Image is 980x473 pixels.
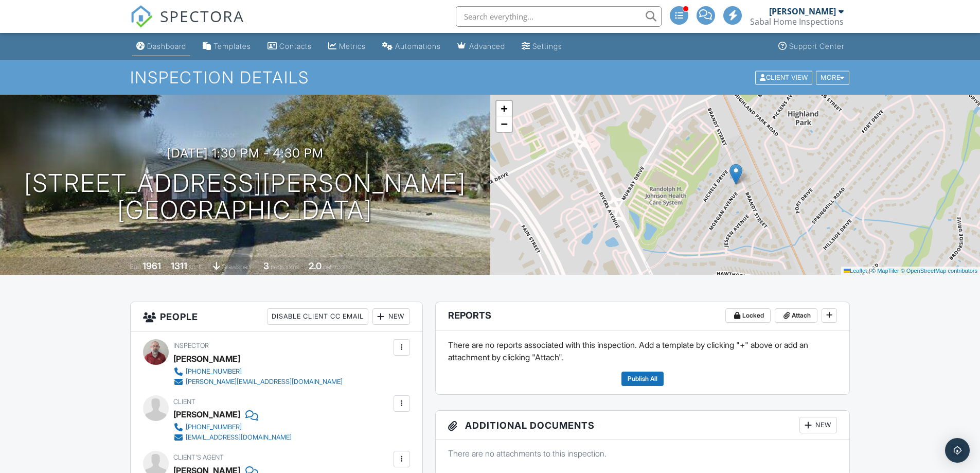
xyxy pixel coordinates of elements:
span: crawlspace [222,263,254,271]
h3: People [131,302,422,331]
div: Client View [755,71,812,84]
div: Disable Client CC Email [267,308,368,325]
span: Client [173,398,195,406]
a: © OpenStreetMap contributors [901,268,977,274]
a: Metrics [324,37,370,56]
div: [PHONE_NUMBER] [186,423,242,431]
span: Inspector [173,342,209,349]
a: Dashboard [132,37,190,56]
span: Built [130,263,141,271]
span: SPECTORA [160,5,244,27]
div: [PERSON_NAME] [173,407,240,422]
a: Advanced [453,37,509,56]
h1: [STREET_ADDRESS][PERSON_NAME] [GEOGRAPHIC_DATA] [24,170,466,224]
span: | [868,268,870,274]
div: Templates [213,42,251,50]
div: Sabal Home Inspections [750,16,844,27]
a: Contacts [263,37,316,56]
div: [PERSON_NAME] [173,351,240,366]
div: Open Intercom Messenger [945,438,970,463]
div: 1961 [142,260,161,271]
a: [PERSON_NAME][EMAIL_ADDRESS][DOMAIN_NAME] [173,377,343,387]
div: New [799,417,837,433]
div: More [816,71,849,84]
a: Support Center [774,37,848,56]
span: + [501,102,507,115]
span: − [501,117,507,130]
a: [PHONE_NUMBER] [173,422,292,432]
div: Support Center [789,42,844,50]
a: Automations (Advanced) [378,37,445,56]
div: 2.0 [309,260,322,271]
a: [EMAIL_ADDRESS][DOMAIN_NAME] [173,432,292,443]
span: sq. ft. [189,263,203,271]
div: Dashboard [147,42,186,50]
a: Settings [518,37,566,56]
div: 1311 [171,260,187,271]
div: Metrics [339,42,366,50]
a: Templates [199,37,255,56]
a: SPECTORA [130,14,244,36]
div: [PHONE_NUMBER] [186,367,242,376]
a: Zoom in [496,101,512,116]
span: Client's Agent [173,453,224,461]
div: Settings [532,42,562,50]
a: [PHONE_NUMBER] [173,366,343,377]
div: [EMAIL_ADDRESS][DOMAIN_NAME] [186,433,292,442]
img: Marker [729,164,742,185]
a: Client View [754,73,815,81]
div: 3 [263,260,269,271]
div: Automations [395,42,441,50]
div: Advanced [469,42,505,50]
span: bedrooms [271,263,299,271]
div: [PERSON_NAME] [769,6,836,16]
img: The Best Home Inspection Software - Spectora [130,5,153,28]
p: There are no attachments to this inspection. [448,448,838,459]
span: bathrooms [323,263,352,271]
div: [PERSON_NAME][EMAIL_ADDRESS][DOMAIN_NAME] [186,378,343,386]
div: New [372,308,410,325]
h1: Inspection Details [130,68,850,86]
a: Zoom out [496,116,512,132]
a: © MapTiler [871,268,899,274]
a: Leaflet [844,268,867,274]
input: Search everything... [456,6,662,27]
div: Contacts [279,42,312,50]
h3: Additional Documents [436,411,850,440]
h3: [DATE] 1:30 pm - 4:30 pm [167,146,324,160]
